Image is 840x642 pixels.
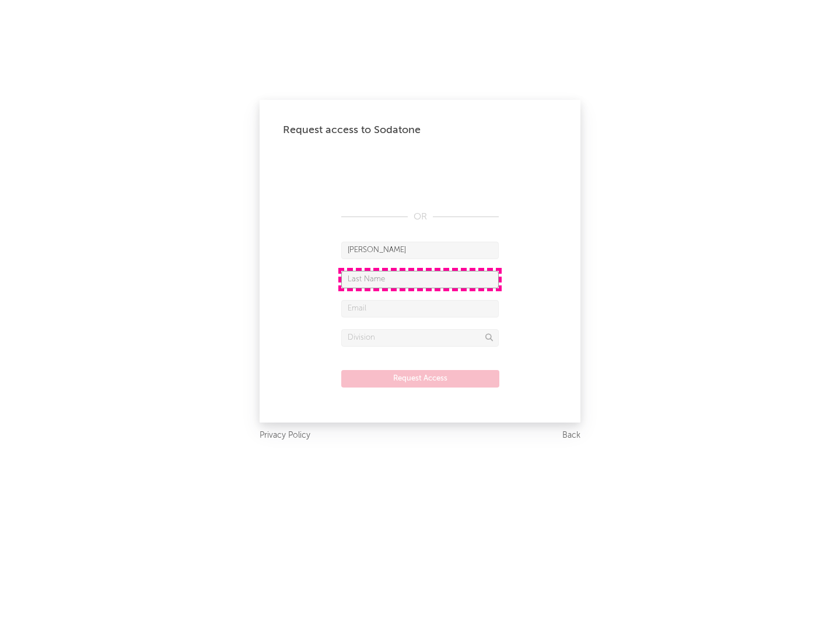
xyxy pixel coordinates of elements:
button: Request Access [341,370,499,388]
a: Back [562,428,580,443]
input: Division [341,329,499,347]
input: First Name [341,242,499,259]
input: Email [341,300,499,317]
a: Privacy Policy [260,428,310,443]
input: Last Name [341,271,499,288]
div: Request access to Sodatone [283,123,557,137]
div: OR [341,210,499,224]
